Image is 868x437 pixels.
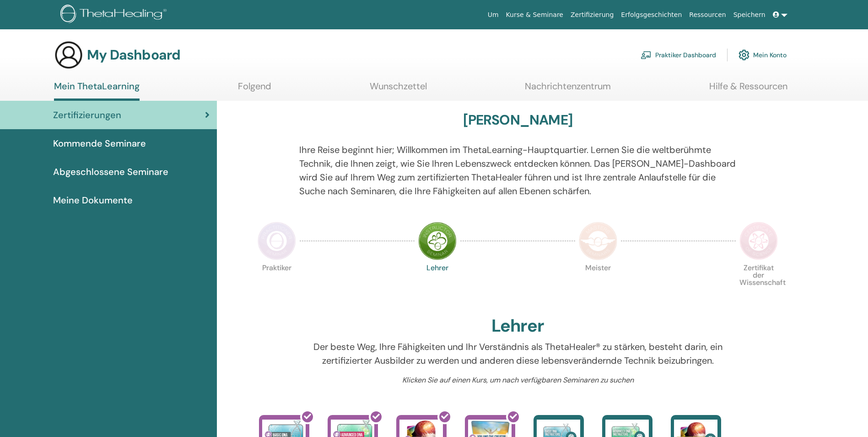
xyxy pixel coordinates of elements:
[502,6,567,23] a: Kurse & Seminare
[53,137,146,150] span: Kommende Seminare
[299,143,736,198] p: Ihre Reise beginnt hier; Willkommen im ThetaLearning-Hauptquartier. Lernen Sie die weltberühmte T...
[238,81,271,98] a: Folgend
[418,222,457,260] img: Instructor
[60,5,170,25] img: logo.png
[579,222,617,260] img: Master
[641,45,716,65] a: Praktiker Dashboard
[258,264,296,303] p: Praktiker
[579,264,617,303] p: Meister
[730,6,769,23] a: Speichern
[53,165,168,179] span: Abgeschlossene Seminare
[418,264,457,303] p: Lehrer
[54,40,83,70] img: generic-user-icon.jpg
[739,222,778,260] img: Certificate of Science
[491,316,544,337] h2: Lehrer
[641,51,652,59] img: chalkboard-teacher.svg
[54,81,140,101] a: Mein ThetaLearning
[617,6,685,23] a: Erfolgsgeschichten
[739,45,787,65] a: Mein Konto
[53,108,121,122] span: Zertifizierungen
[53,193,133,207] span: Meine Dokumente
[463,112,572,128] h3: [PERSON_NAME]
[299,340,736,367] p: Der beste Weg, Ihre Fähigkeiten und Ihr Verständnis als ThetaHealer® zu stärken, besteht darin, e...
[567,6,617,23] a: Zertifizierung
[87,47,180,63] h3: My Dashboard
[299,375,736,386] p: Klicken Sie auf einen Kurs, um nach verfügbaren Seminaren zu suchen
[739,264,778,303] p: Zertifikat der Wissenschaft
[484,6,502,23] a: Um
[370,81,427,98] a: Wunschzettel
[525,81,611,98] a: Nachrichtenzentrum
[709,81,787,98] a: Hilfe & Ressourcen
[258,222,296,260] img: Practitioner
[739,47,749,63] img: cog.svg
[685,6,729,23] a: Ressourcen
